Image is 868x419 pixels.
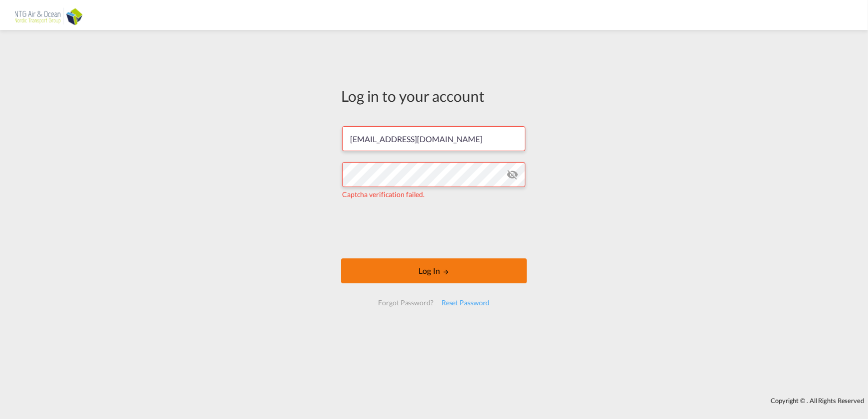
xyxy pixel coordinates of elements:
input: Enter email/phone number [342,126,525,151]
span: Captcha verification failed. [342,190,425,199]
div: Forgot Password? [374,294,437,312]
iframe: reCAPTCHA [358,209,510,248]
img: c10840d0ab7511ecb0716db42be36143.png [15,4,82,26]
div: Log in to your account [341,85,527,106]
div: Reset Password [437,294,494,312]
button: LOGIN [341,258,527,283]
md-icon: icon-eye-off [506,169,518,181]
